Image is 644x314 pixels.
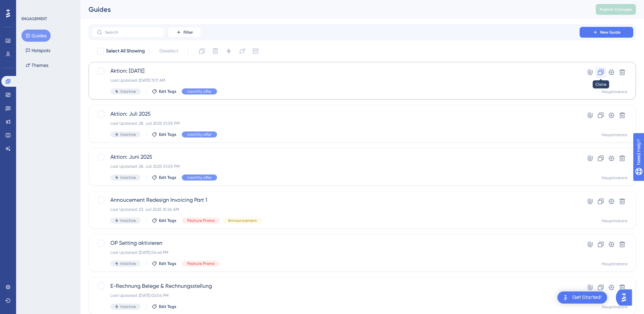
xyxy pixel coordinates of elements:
div: Hauptinstanz [602,89,628,94]
div: ENGAGEMENT [21,16,47,22]
button: Hotspots [21,44,54,56]
div: Hauptinstanz [602,132,628,138]
span: Filter [183,30,193,35]
span: Announcement [228,218,257,223]
span: Edit Tags [159,89,176,94]
div: Hauptinstanz [602,175,628,181]
span: Inactive [120,218,136,223]
div: Hauptinstanz [602,218,628,224]
span: Annoucement Redesign Invoicing Part 1 [110,196,560,204]
span: Inactive [120,132,136,137]
span: Inactive [120,304,136,309]
button: Filter [168,27,201,38]
span: monthly offer [187,132,212,137]
input: Search [105,30,159,35]
span: Publish Changes [600,7,632,12]
span: OP Setting aktivieren [110,239,560,247]
span: Aktion: Juni 2025 [110,153,560,161]
button: Edit Tags [152,175,176,180]
span: New Guide [600,30,621,35]
span: Inactive [120,261,136,266]
button: Deselect [153,45,184,57]
span: monthly offer [187,175,212,180]
div: Hauptinstanz [602,304,628,310]
button: Publish Changes [596,4,636,15]
span: Edit Tags [159,132,176,137]
div: Last Updated: [DATE] 04:46 PM [110,250,560,255]
div: Last Updated: 28. Juli 2025 01:05 PM [110,121,560,126]
span: Edit Tags [159,261,176,266]
span: Aktion: [DATE] [110,67,560,75]
span: Select All Showing [106,47,145,55]
span: E-Rechnung Belege & Rechnungsstellung [110,282,560,290]
span: Edit Tags [159,175,176,180]
div: Open Get Started! checklist [557,291,607,304]
span: Edit Tags [159,304,176,309]
div: Last Updated: [DATE] 02:04 PM [110,293,560,298]
button: Guides [21,30,51,42]
div: Last Updated: 23. Juli 2025 10:24 AM [110,207,560,212]
iframe: UserGuiding AI Assistant Launcher [616,287,636,308]
span: monthly offer [187,89,212,94]
span: Edit Tags [159,218,176,223]
div: Hauptinstanz [602,261,628,267]
span: Need Help? [16,2,42,10]
button: Edit Tags [152,218,176,223]
span: Inactive [120,175,136,180]
span: Deselect [159,47,178,55]
div: Get Started! [572,294,602,301]
button: Edit Tags [152,261,176,266]
div: Last Updated: 28. Juli 2025 01:05 PM [110,164,560,169]
div: Last Updated: [DATE] 11:17 AM [110,78,560,83]
span: Feature Promo [187,218,215,223]
div: Guides [89,5,579,14]
span: Feature Promo [187,261,215,266]
span: Aktion: Juli 2025 [110,110,560,118]
button: Edit Tags [152,304,176,309]
button: Edit Tags [152,89,176,94]
span: Inactive [120,89,136,94]
button: Edit Tags [152,132,176,137]
button: Themes [21,59,52,71]
img: launcher-image-alternative-text [561,293,570,302]
button: New Guide [580,27,633,38]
